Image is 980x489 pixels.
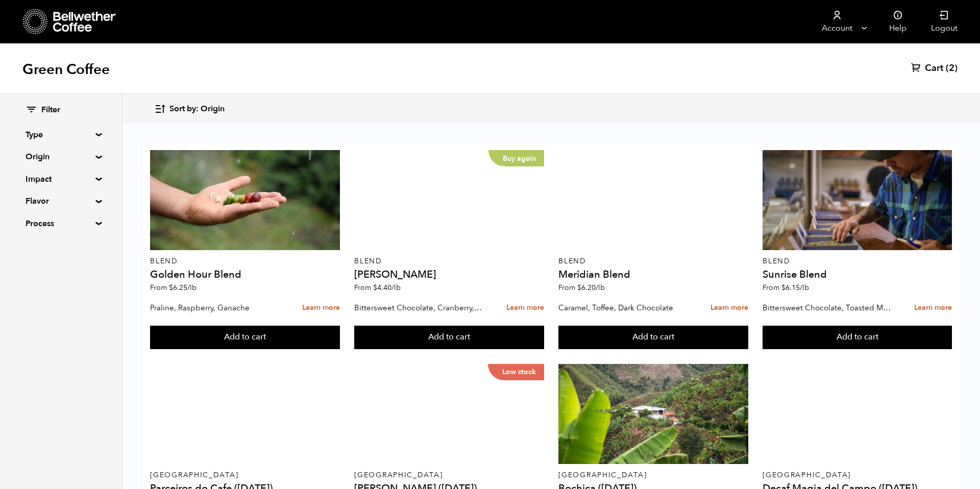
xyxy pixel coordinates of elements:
div: Domain: [DOMAIN_NAME] [27,27,112,35]
button: Add to cart [150,326,339,349]
span: $ [577,283,581,292]
button: Sort by: Origin [154,97,225,121]
bdi: 6.25 [169,283,197,292]
span: (2) [946,62,958,75]
button: Add to cart [558,326,748,349]
bdi: 4.40 [373,283,401,292]
summary: Flavor [26,195,96,207]
span: From [354,283,401,292]
summary: Process [26,217,96,230]
span: Cart [925,62,943,75]
div: Domain Overview [39,65,91,72]
span: /lb [800,283,809,292]
p: [GEOGRAPHIC_DATA] [150,472,339,479]
img: website_grey.svg [16,27,24,35]
h4: Sunrise Blend [763,270,952,280]
a: Cart (2) [911,62,958,75]
a: Buy again [354,150,544,250]
span: From [558,283,605,292]
p: Blend [150,258,339,265]
p: [GEOGRAPHIC_DATA] [354,472,544,479]
button: Add to cart [763,326,952,349]
a: Learn more [302,297,340,319]
p: Praline, Raspberry, Ganache [150,300,279,315]
bdi: 6.20 [577,283,605,292]
span: Filter [41,105,60,116]
summary: Impact [26,173,96,185]
span: /lb [596,283,605,292]
a: Learn more [506,297,544,319]
p: [GEOGRAPHIC_DATA] [558,472,748,479]
h1: Green Coffee [22,60,110,79]
a: Learn more [914,297,952,319]
a: Learn more [710,297,748,319]
span: $ [373,283,377,292]
h4: [PERSON_NAME] [354,270,544,280]
img: tab_keywords_by_traffic_grey.svg [102,64,110,72]
button: Add to cart [354,326,544,349]
span: From [150,283,197,292]
span: $ [781,283,786,292]
bdi: 6.15 [781,283,809,292]
p: [GEOGRAPHIC_DATA] [763,472,952,479]
a: Low stock [354,364,544,464]
p: Bittersweet Chocolate, Toasted Marshmallow, Candied Orange, Praline [763,300,891,315]
summary: Type [26,129,96,141]
h4: Golden Hour Blend [150,270,339,280]
img: tab_domain_overview_orange.svg [28,64,36,72]
summary: Origin [26,151,96,163]
span: /lb [187,283,197,292]
img: logo_orange.svg [16,16,24,25]
div: v 4.0.25 [29,16,50,25]
span: Sort by: Origin [169,104,225,115]
p: Low stock [488,364,544,380]
p: Blend [558,258,748,265]
p: Blend [763,258,952,265]
p: Buy again [488,150,544,166]
h4: Meridian Blend [558,270,748,280]
p: Caramel, Toffee, Dark Chocolate [558,300,687,315]
span: /lb [391,283,401,292]
span: From [763,283,809,292]
span: $ [169,283,173,292]
p: Bittersweet Chocolate, Cranberry, Toasted Walnut [354,300,483,315]
p: Blend [354,258,544,265]
div: Keywords by Traffic [113,65,172,72]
